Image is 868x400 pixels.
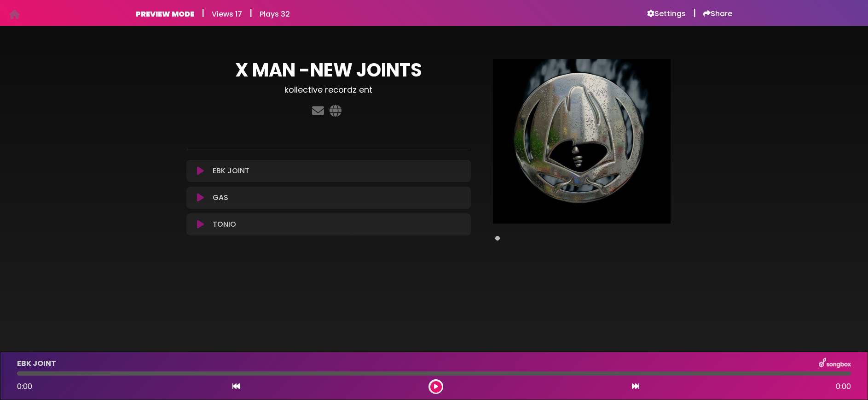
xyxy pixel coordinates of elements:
h6: Plays 32 [260,10,290,18]
h5: | [249,7,252,18]
h1: X MAN -NEW JOINTS [186,59,471,81]
h6: Views 17 [212,10,242,18]
h5: | [693,7,696,18]
p: GAS [213,192,228,203]
a: Settings [647,9,686,18]
p: EBK JOINT [213,165,249,176]
a: Share [703,9,732,18]
p: TONIO [213,219,236,230]
img: Main Media [493,59,671,224]
h3: kollective recordz ent [186,85,471,95]
h5: | [202,7,204,18]
h6: PREVIEW MODE [136,10,194,18]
